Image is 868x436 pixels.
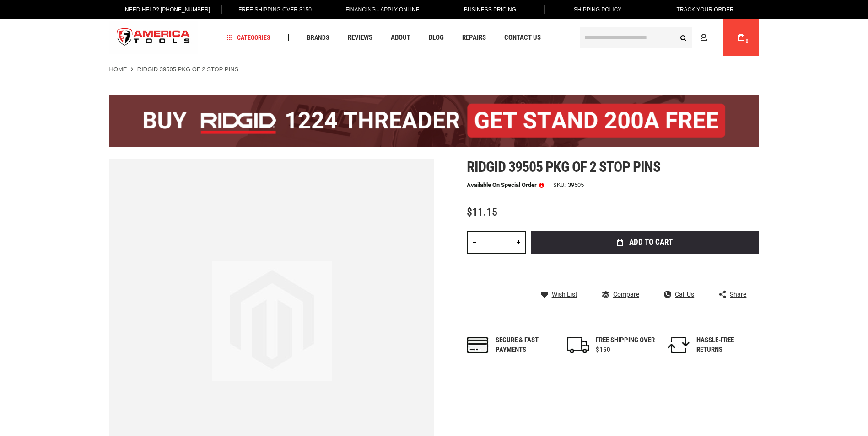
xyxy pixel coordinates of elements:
[504,34,541,41] span: Contact Us
[531,231,759,254] button: Add to Cart
[109,21,198,55] a: store logo
[696,335,756,355] div: HASSLE-FREE RETURNS
[733,19,750,56] a: 0
[746,39,749,44] span: 0
[458,32,490,44] a: Repairs
[109,95,759,147] img: BOGO: Buy the RIDGID® 1224 Threader (26092), get the 92467 200A Stand FREE!
[602,290,639,298] a: Compare
[462,34,486,41] span: Repairs
[496,335,555,355] div: Secure & fast payments
[529,256,761,283] iframe: Secure express checkout frame
[348,34,372,41] span: Reviews
[541,290,577,298] a: Wish List
[553,182,568,188] strong: SKU
[596,335,655,355] div: FREE SHIPPING OVER $150
[137,66,238,73] strong: RIDGID 39505 PKG OF 2 STOP PINS
[613,291,639,298] span: Compare
[568,182,584,188] div: 39505
[675,291,694,298] span: Call Us
[109,21,198,55] img: America Tools
[664,290,694,298] a: Call Us
[467,337,489,353] img: payments
[307,34,329,41] span: Brands
[391,34,410,41] span: About
[675,29,692,46] button: Search
[303,32,334,44] a: Brands
[387,32,415,44] a: About
[109,65,127,74] a: Home
[226,34,270,41] span: Categories
[629,238,673,246] span: Add to Cart
[552,291,577,298] span: Wish List
[500,32,545,44] a: Contact Us
[574,6,622,13] span: Shipping Policy
[567,337,589,353] img: shipping
[222,32,275,44] a: Categories
[429,34,444,41] span: Blog
[467,206,497,218] span: $11.15
[425,32,448,44] a: Blog
[467,182,544,188] p: Available on Special Order
[668,337,690,353] img: returns
[467,158,660,175] span: Ridgid 39505 pkg of 2 stop pins
[730,291,746,298] span: Share
[212,261,332,381] img: image.jpg
[344,32,377,44] a: Reviews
